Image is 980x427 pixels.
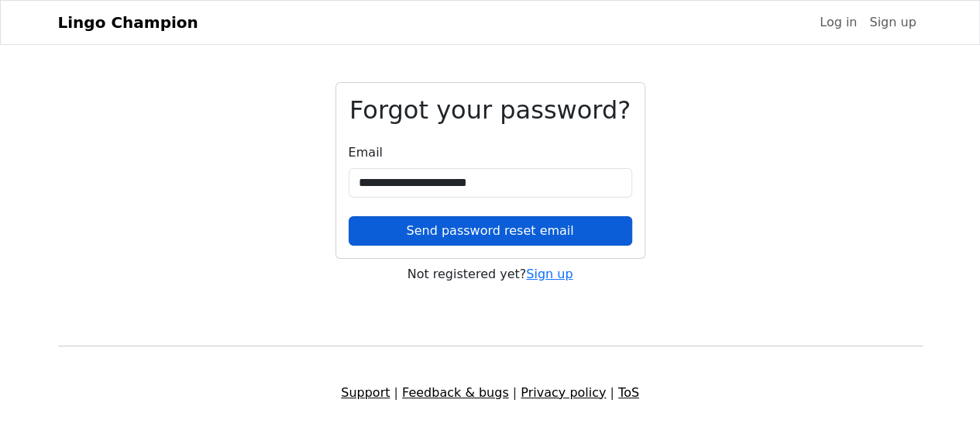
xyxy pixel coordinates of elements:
a: Log in [813,7,863,38]
a: Sign up [863,7,922,38]
div: Not registered yet? [335,265,645,284]
a: Feedback & bugs [402,385,509,400]
a: ToS [618,385,639,400]
a: Privacy policy [521,385,606,400]
label: Email [349,143,383,162]
a: Sign up [526,267,573,281]
button: Send password reset email [349,216,632,246]
div: | | | [49,384,932,402]
a: Support [341,385,390,400]
h2: Forgot your password? [349,95,632,125]
a: Lingo Champion [58,7,198,38]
